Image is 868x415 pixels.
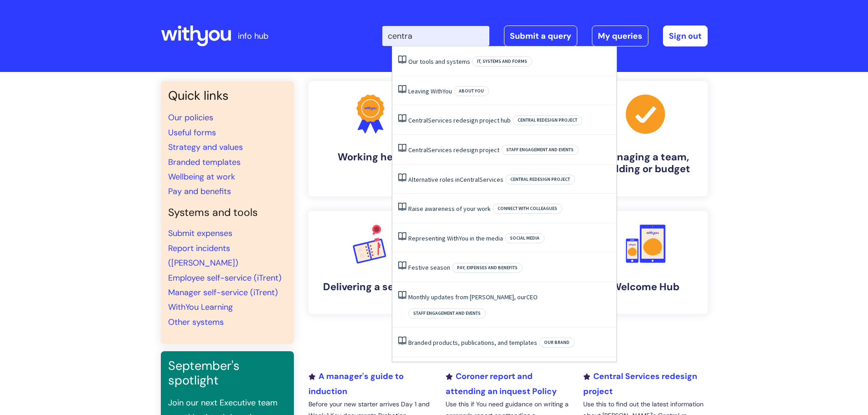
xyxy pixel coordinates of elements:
[460,175,479,184] span: Central
[493,204,562,214] span: Connect with colleagues
[168,186,231,197] a: Pay and benefits
[526,293,538,301] span: CEO
[539,338,575,348] span: Our brand
[168,157,241,168] a: Branded templates
[591,151,700,175] h4: Managing a team, building or budget
[408,116,511,124] a: CentralServices redesign project hub
[513,115,582,125] span: Central redesign project
[168,228,232,239] a: Submit expenses
[505,233,544,243] span: Social media
[168,127,216,138] a: Useful forms
[504,26,577,46] a: Submit a query
[168,287,278,298] a: Manager self-service (iTrent)
[408,338,537,347] a: Branded products, publications, and templates
[408,146,428,154] span: Central
[308,81,432,196] a: Working here
[382,26,489,46] input: Search
[408,175,503,184] a: Alternative roles inCentralServices
[408,87,452,95] a: Leaving WithYou
[308,371,404,396] a: A manager's guide to induction
[591,281,700,293] h4: Welcome Hub
[408,234,503,242] a: Representing WithYou in the media
[408,57,470,66] a: Our tools and systems
[168,317,224,328] a: Other systems
[168,243,238,268] a: Report incidents ([PERSON_NAME])
[472,56,532,67] span: IT, systems and forms
[168,88,287,103] h3: Quick links
[168,112,213,123] a: Our policies
[446,371,557,396] a: Coroner report and attending an inquest Policy
[583,371,697,396] a: Central Services redesign project
[408,308,486,318] span: Staff engagement and events
[408,263,450,272] a: Festive season
[168,272,282,283] a: Employee self-service (iTrent)
[584,81,708,196] a: Managing a team, building or budget
[592,26,648,46] a: My queries
[168,302,233,313] a: WithYou Learning
[168,171,235,182] a: Wellbeing at work
[168,359,287,388] h3: September's spotlight
[316,151,425,163] h4: Working here
[408,293,538,301] a: Monthly updates from [PERSON_NAME], ourCEO
[308,343,708,360] h2: Recently added or updated
[308,211,432,314] a: Delivering a service
[505,174,575,184] span: Central redesign project
[584,211,708,314] a: Welcome Hub
[238,29,268,43] p: info hub
[168,206,287,219] h4: Systems and tools
[452,263,523,273] span: Pay, expenses and benefits
[168,142,243,153] a: Strategy and values
[408,205,491,213] a: Raise awareness of your work
[501,145,579,155] span: Staff engagement and events
[663,26,708,46] a: Sign out
[408,116,428,124] span: Central
[454,86,489,96] span: About you
[408,146,499,154] a: CentralServices redesign project
[382,26,708,46] div: | -
[316,281,425,293] h4: Delivering a service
